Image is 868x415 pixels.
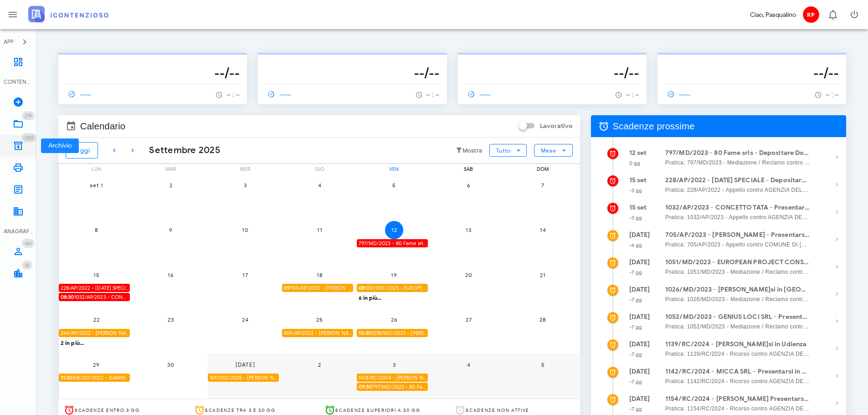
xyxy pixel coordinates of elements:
[828,257,846,276] button: Mostra dettagli
[465,88,495,101] a: ------
[629,187,642,194] small: -3 gg
[359,330,372,336] strong: 10:30
[385,316,403,323] span: 26
[505,164,580,174] div: dom
[265,90,292,98] span: ------
[310,316,329,323] span: 25
[310,361,329,368] span: 2
[465,90,492,98] span: ------
[665,377,810,386] span: Pratica: 1142/RC/2024 - Ricorso contro AGENZIA DELLE ENTRATE - RISCOSSIONE (Udienza)
[162,361,180,368] span: 30
[87,361,105,368] span: 29
[28,6,108,22] img: logo-text-2x.png
[236,266,254,284] button: 17
[665,158,810,167] span: Pratica: 797/MD/2023 - Mediazione / Reclamo contro AGENZIA DELLE ENTRATE - RISCOSSIONE (Udienza)
[59,338,134,346] div: 2 in più...
[459,316,478,323] span: 27
[236,221,254,239] button: 10
[66,142,98,159] button: Oggi
[162,221,180,239] button: 9
[284,285,290,291] strong: 09
[534,176,552,194] button: 7
[459,221,478,239] button: 13
[750,10,796,20] div: Ciao, Pasqualino
[385,176,403,194] button: 5
[236,355,254,374] button: [DATE]
[665,230,810,240] strong: 705/AP/2023 - [PERSON_NAME] - Presentarsi in Udienza
[665,267,810,277] span: Pratica: 1051/MD/2023 - Mediazione / Reclamo contro AGENZIA DELLE ENTRATE - RISCOSSIONE (Udienza)
[162,355,180,374] button: 30
[828,175,846,194] button: Mostra dettagli
[357,164,431,174] div: ven
[162,226,180,233] span: 9
[828,394,846,412] button: Mostra dettagli
[162,272,180,278] span: 16
[59,284,130,292] div: 228/AP/2022 - [DATE] SPECIALE - Depositare Documenti per Udienza
[385,355,403,374] button: 3
[236,272,254,278] span: 17
[629,340,650,348] strong: [DATE]
[87,226,105,233] span: 8
[665,295,810,304] span: Pratica: 1026/MD/2023 - Mediazione / Reclamo contro AGENZIA DELLE ENTRATE - RISCOSSIONE (Udienza)
[142,143,221,157] div: Settembre 2025
[665,203,810,213] strong: 1032/AP/2023 - CONCETTO TATA - Presentarsi in Udienza
[665,213,810,222] span: Pratica: 1032/AP/2023 - Appello contro AGENZIA DELLE ENTRATE - RISCOSSIONE (Udienza)
[205,407,276,413] span: Scadenze tra 3 e 30 gg
[226,92,240,98] span: -- : --
[665,349,810,359] span: Pratica: 1139/RC/2024 - Ricorso contro AGENZIA DELLE ENTRATE - RISCOSSIONE (Udienza)
[310,226,329,233] span: 11
[534,355,552,374] button: 5
[87,182,105,189] span: set 1
[162,316,180,323] span: 23
[665,285,810,295] strong: 1026/MD/2023 - [PERSON_NAME]si in [GEOGRAPHIC_DATA]
[25,113,32,119] span: 279
[828,339,846,358] button: Mostra dettagli
[335,407,420,413] span: Scadenze superiori a 30 gg
[534,272,552,278] span: 21
[828,230,846,248] button: Mostra dettagli
[665,175,810,185] strong: 228/AP/2022 - [DATE] SPECIALE - Depositare Documenti per Udienza
[236,311,254,329] button: 24
[357,239,428,248] div: 797/MD/2023 - 80 Fame srls - Depositare Documenti per Udienza
[665,56,839,64] p: --------------
[359,384,372,390] strong: 09:30
[466,407,529,413] span: Scadenze non attive
[540,122,573,131] label: Lavorativo
[629,215,642,221] small: -3 gg
[462,147,483,154] small: Mostra
[359,284,428,292] span: 1051/MD/2023 - EUROPEAN PROJECT CONSULTING SRL - Presentarsi in Udienza
[4,227,33,236] div: ANAGRAFICA
[629,368,650,375] strong: [DATE]
[282,164,357,174] div: gio
[66,64,240,82] h3: --/--
[66,90,92,98] span: ------
[828,148,846,166] button: Mostra dettagli
[665,257,810,267] strong: 1051/MD/2023 - EUROPEAN PROJECT CONSULTING SRL - Presentarsi in Udienza
[235,361,255,368] span: [DATE]
[665,367,810,377] strong: 1142/RC/2024 - MICCA SRL - Presentarsi in Udienza
[208,164,282,174] div: mer
[629,231,650,239] strong: [DATE]
[534,221,552,239] button: 14
[534,266,552,284] button: 21
[310,355,329,374] button: 2
[629,286,650,293] strong: [DATE]
[665,148,810,158] strong: 797/MD/2023 - 80 Fame srls - Depositare Documenti per Udienza
[162,311,180,329] button: 23
[534,311,552,329] button: 28
[385,266,403,284] button: 19
[310,182,329,189] span: 4
[465,64,639,82] h3: --/--
[459,176,478,194] button: 6
[828,203,846,221] button: Mostra dettagli
[61,374,130,382] span: 516/DD/2022 - GAMMA COSTRUZIONI SRL - Presentarsi in Udienza
[665,185,810,195] span: Pratica: 228/AP/2022 - Appello contro AGENZIA DELLE ENTRATE - RISCOSSIONE (Udienza)
[61,294,74,300] strong: 08:30
[626,92,639,98] span: -- : --
[22,239,35,248] span: Distintivo
[87,221,105,239] button: 8
[800,4,822,26] button: RP
[665,322,810,331] span: Pratica: 1052/MD/2023 - Mediazione / Reclamo contro AGENZIA DELLE ENTRATE - RISCOSSIONE (Udienza)
[25,135,33,141] span: 1222
[133,164,208,174] div: mar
